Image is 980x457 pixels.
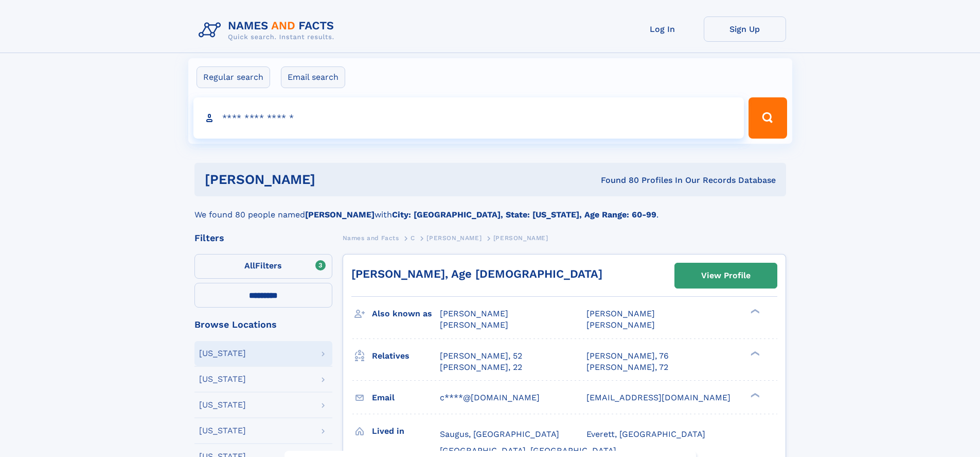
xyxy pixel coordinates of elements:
h3: Also known as [372,305,440,323]
span: Saugus, [GEOGRAPHIC_DATA] [440,429,559,439]
div: Found 80 Profiles In Our Records Database [458,175,776,186]
span: [PERSON_NAME] [586,320,655,330]
a: [PERSON_NAME], 22 [440,362,522,373]
a: [PERSON_NAME], Age [DEMOGRAPHIC_DATA] [351,267,602,280]
div: ❯ [748,392,760,398]
a: [PERSON_NAME], 72 [586,362,668,373]
span: [PERSON_NAME] [493,234,548,242]
h3: Relatives [372,347,440,365]
b: [PERSON_NAME] [305,210,375,219]
div: Filters [194,233,332,243]
div: View Profile [701,264,751,287]
div: [US_STATE] [199,427,246,435]
label: Regular search [197,66,270,88]
span: [EMAIL_ADDRESS][DOMAIN_NAME] [586,393,730,402]
a: Names and Facts [343,231,399,244]
a: [PERSON_NAME], 52 [440,350,522,362]
span: C [411,234,415,242]
div: [US_STATE] [199,375,246,383]
b: City: [GEOGRAPHIC_DATA], State: [US_STATE], Age Range: 60-99 [392,210,656,219]
label: Email search [281,66,345,88]
div: [US_STATE] [199,401,246,409]
span: [PERSON_NAME] [440,320,508,330]
h3: Lived in [372,422,440,440]
span: [GEOGRAPHIC_DATA], [GEOGRAPHIC_DATA] [440,446,616,455]
a: C [411,231,415,244]
span: [PERSON_NAME] [440,309,508,318]
a: [PERSON_NAME] [426,231,482,244]
span: [PERSON_NAME] [426,234,482,242]
a: Log In [621,16,704,42]
span: [PERSON_NAME] [586,309,655,318]
a: Sign Up [704,16,786,42]
button: Search Button [749,97,787,139]
span: Everett, [GEOGRAPHIC_DATA] [586,429,705,439]
div: We found 80 people named with . [194,196,786,221]
h3: Email [372,389,440,407]
div: Browse Locations [194,320,332,329]
span: All [244,261,255,270]
input: search input [193,97,744,139]
label: Filters [194,254,332,279]
div: ❯ [748,350,760,357]
div: [US_STATE] [199,349,246,358]
div: ❯ [748,308,760,315]
a: View Profile [675,263,777,288]
img: Logo Names and Facts [194,16,343,44]
a: [PERSON_NAME], 76 [586,350,669,362]
h1: [PERSON_NAME] [205,173,458,186]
